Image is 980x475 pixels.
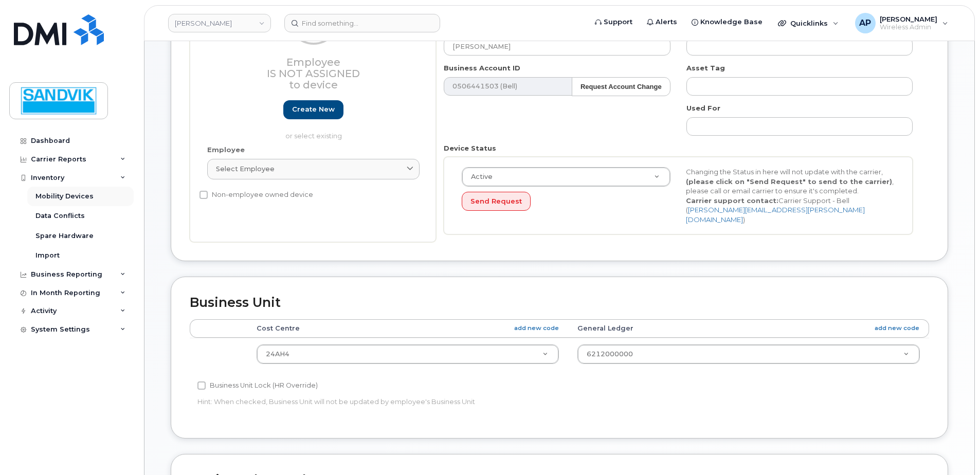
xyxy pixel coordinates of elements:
[587,350,633,358] span: 6212000000
[580,83,662,90] strong: Request Account Change
[267,67,360,80] span: Is not assigned
[880,15,937,23] span: [PERSON_NAME]
[859,17,871,29] span: AP
[462,168,670,186] a: Active
[465,172,493,181] span: Active
[190,296,929,310] h2: Business Unit
[880,23,937,31] span: Wireless Admin
[197,397,675,407] p: Hint: When checked, Business Unit will not be updated by employee's Business Unit
[686,177,892,186] strong: (please click on "Send Request" to send to the carrier)
[199,189,313,201] label: Non-employee owned device
[168,14,271,32] a: Sandvik Tamrock
[604,17,632,27] span: Support
[207,57,420,90] h3: Employee
[684,12,770,32] a: Knowledge Base
[790,19,828,27] span: Quicklinks
[197,381,206,390] input: Business Unit Lock (HR Override)
[444,63,520,73] label: Business Account ID
[283,100,343,119] a: Create new
[289,79,338,91] span: to device
[686,103,720,113] label: Used For
[875,324,919,333] a: add new code
[686,196,778,205] strong: Carrier support contact:
[568,319,929,338] th: General Ledger
[514,324,559,333] a: add new code
[207,159,420,179] a: Select employee
[257,345,558,363] a: 24AH4
[266,350,289,358] span: 24AH4
[656,17,677,27] span: Alerts
[444,143,496,153] label: Device Status
[848,13,955,33] div: Annette Panzani
[686,63,725,73] label: Asset Tag
[216,164,275,174] span: Select employee
[578,345,919,363] a: 6212000000
[247,319,568,338] th: Cost Centre
[207,131,420,141] p: or select existing
[199,191,208,199] input: Non-employee owned device
[640,12,684,32] a: Alerts
[462,192,531,211] button: Send Request
[686,206,865,224] a: [PERSON_NAME][EMAIL_ADDRESS][PERSON_NAME][DOMAIN_NAME]
[771,13,846,33] div: Quicklinks
[700,17,763,27] span: Knowledge Base
[588,12,640,32] a: Support
[207,145,245,155] label: Employee
[572,77,670,96] button: Request Account Change
[678,167,902,224] div: Changing the Status in here will not update with the carrier, , please call or email carrier to e...
[284,14,440,32] input: Find something...
[197,379,318,392] label: Business Unit Lock (HR Override)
